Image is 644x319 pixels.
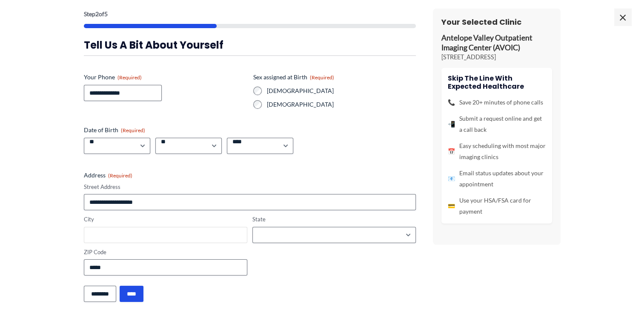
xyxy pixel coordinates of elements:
[84,126,145,134] legend: Date of Birth
[84,38,416,52] h3: Tell us a bit about yourself
[448,97,455,108] span: 📞
[448,146,455,157] span: 📅
[84,171,132,180] legend: Address
[267,87,416,95] label: [DEMOGRAPHIC_DATA]
[448,119,455,130] span: 📲
[448,74,546,90] h4: Skip the line with Expected Healthcare
[84,11,416,17] p: Step of
[448,200,455,212] span: 💳
[253,73,334,81] legend: Sex assigned at Birth
[441,53,552,61] p: [STREET_ADDRESS]
[448,140,546,162] li: Easy scheduling with most major imaging clinics
[614,9,631,26] span: ×
[448,168,546,190] li: Email status updates about your appointment
[117,74,142,81] span: (Required)
[84,183,416,191] label: Street Address
[84,215,247,223] label: City
[441,33,552,53] p: Antelope Valley Outpatient Imaging Center (AVOIC)
[84,73,246,81] label: Your Phone
[104,10,108,17] span: 5
[441,17,552,27] h3: Your Selected Clinic
[95,10,99,17] span: 2
[448,113,546,135] li: Submit a request online and get a call back
[448,195,546,217] li: Use your HSA/FSA card for payment
[84,248,247,256] label: ZIP Code
[310,74,334,81] span: (Required)
[108,172,132,179] span: (Required)
[121,127,145,133] span: (Required)
[448,97,546,108] li: Save 20+ minutes of phone calls
[267,100,416,109] label: [DEMOGRAPHIC_DATA]
[448,173,455,184] span: 📧
[252,215,416,223] label: State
